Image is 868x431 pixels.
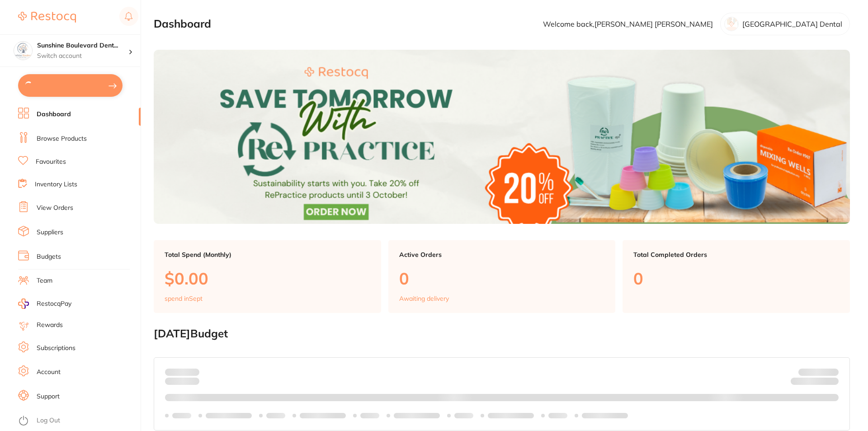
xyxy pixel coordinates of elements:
h4: Sunshine Boulevard Dental [37,41,128,50]
a: Restocq Logo [18,7,76,28]
p: Remaining: [791,376,839,387]
p: spend in Sept [165,295,203,302]
p: $0.00 [165,269,370,288]
p: Labels [172,412,191,419]
img: RestocqPay [18,298,29,309]
img: Restocq Logo [18,12,76,23]
p: Labels extended [206,412,252,419]
p: Total Spend (Monthly) [165,251,370,258]
p: 0 [633,269,839,288]
a: Rewards [37,321,63,330]
strong: $0.00 [184,368,199,376]
a: Log Out [37,416,60,425]
p: Labels extended [488,412,534,419]
p: Total Completed Orders [633,251,839,258]
p: Active Orders [399,251,605,258]
p: Switch account [37,52,128,61]
p: Labels extended [394,412,440,419]
a: Inventory Lists [35,180,77,189]
a: Account [37,368,61,377]
a: Team [37,276,52,285]
p: Labels [548,412,567,419]
img: Dashboard [154,50,850,224]
p: Labels [360,412,379,419]
a: Total Completed Orders0 [623,240,850,313]
p: 0 [399,269,605,288]
h2: [DATE] Budget [154,327,850,340]
button: Log Out [18,414,138,428]
p: Labels [454,412,473,419]
p: Labels extended [300,412,346,419]
p: Budget: [798,369,839,376]
a: Dashboard [37,110,71,119]
a: Favourites [36,157,66,166]
a: Active Orders0Awaiting delivery [388,240,616,313]
span: RestocqPay [37,299,71,308]
a: RestocqPay [18,298,71,309]
p: month [165,376,199,387]
a: Subscriptions [37,344,75,353]
a: Browse Products [37,134,87,143]
a: Support [37,392,60,401]
p: Welcome back, [PERSON_NAME] [PERSON_NAME] [543,20,713,28]
a: Total Spend (Monthly)$0.00spend inSept [154,240,381,313]
a: View Orders [37,204,73,213]
p: [GEOGRAPHIC_DATA] Dental [742,20,842,28]
h2: Dashboard [154,18,211,30]
strong: $0.00 [823,379,839,387]
a: Suppliers [37,228,63,237]
p: Spent: [165,369,199,376]
img: Sunshine Boulevard Dental [14,42,32,60]
strong: $NaN [821,368,839,376]
a: Budgets [37,252,61,261]
p: Labels extended [582,412,628,419]
p: Awaiting delivery [399,295,449,302]
p: Labels [266,412,285,419]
